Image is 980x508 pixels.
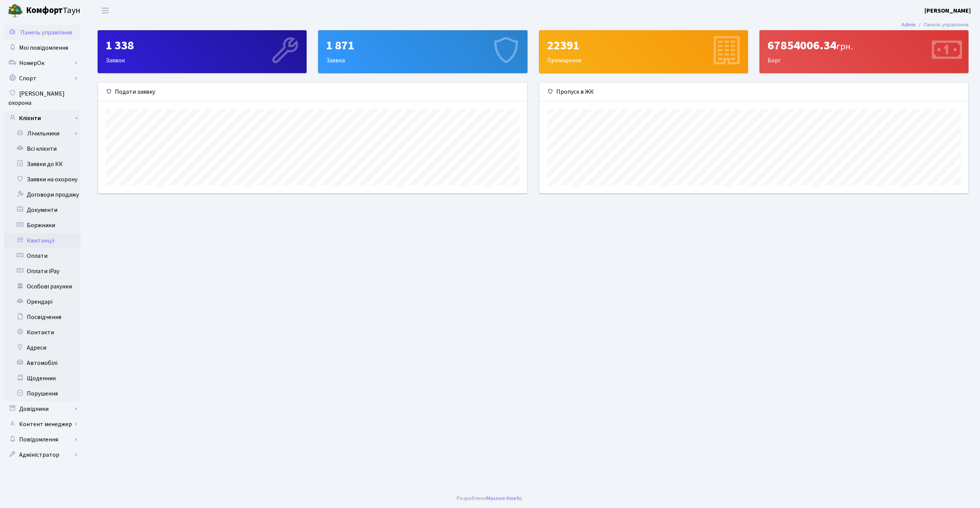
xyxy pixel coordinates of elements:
[902,21,916,29] a: Admin
[9,126,80,141] a: Лічильники
[760,31,968,73] div: Борг
[4,355,80,371] a: Автомобілі
[4,25,80,40] a: Панель управління
[98,31,306,73] div: Заявок
[4,417,80,432] a: Контент менеджер
[4,141,80,156] a: Всі клієнти
[4,325,80,340] a: Контакти
[4,187,80,202] a: Договори продажу
[836,40,853,53] span: грн.
[318,31,527,73] div: Заявка
[539,30,748,73] a: 22391Приміщення
[26,4,63,16] b: Комфорт
[4,447,80,462] a: Адміністратор
[96,4,115,17] button: Переключити навігацію
[19,44,68,52] span: Мої повідомлення
[4,55,80,71] a: НомерОк
[20,28,72,37] span: Панель управління
[457,494,523,503] div: Розроблено .
[4,172,80,187] a: Заявки на охорону
[768,38,960,53] div: 67854006.34
[487,494,522,502] a: Massive Kinetic
[4,71,80,86] a: Спорт
[924,6,971,15] a: [PERSON_NAME]
[4,309,80,325] a: Посвідчення
[4,294,80,309] a: Орендарі
[106,38,299,53] div: 1 338
[98,83,527,101] div: Подати заявку
[916,21,969,29] li: Панель управління
[4,40,80,55] a: Мої повідомлення
[4,86,80,111] a: [PERSON_NAME] охорона
[4,371,80,386] a: Щоденник
[98,30,307,73] a: 1 338Заявок
[539,31,748,73] div: Приміщення
[326,38,519,53] div: 1 871
[4,264,80,279] a: Оплати iPay
[890,17,980,33] nav: breadcrumb
[547,38,740,53] div: 22391
[4,401,80,417] a: Довідники
[4,340,80,355] a: Адреси
[924,7,971,15] b: [PERSON_NAME]
[4,432,80,447] a: Повідомлення
[4,279,80,294] a: Особові рахунки
[318,30,527,73] a: 1 871Заявка
[4,156,80,172] a: Заявки до КК
[8,3,23,18] img: logo.png
[4,248,80,264] a: Оплати
[4,202,80,218] a: Документи
[4,386,80,401] a: Порушення
[539,83,969,101] div: Пропуск в ЖК
[4,218,80,233] a: Боржники
[4,111,80,126] a: Клієнти
[26,4,80,17] span: Таун
[4,233,80,248] a: Квитанції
